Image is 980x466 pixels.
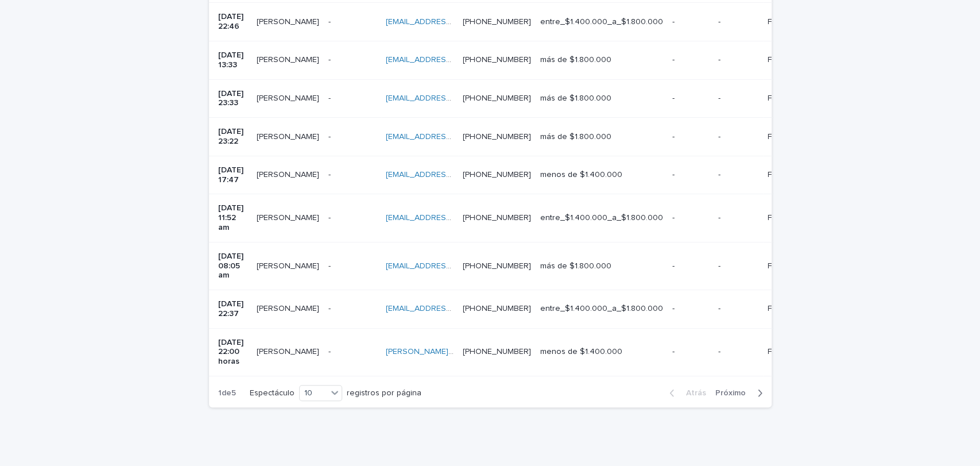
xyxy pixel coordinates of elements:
[686,389,706,397] font: Atrás
[257,130,321,142] p: Nicolás Uribe Espinoza
[328,348,331,356] font: -
[463,262,531,270] font: [PHONE_NUMBER]
[218,389,222,397] font: 1
[768,214,804,222] font: Facebook
[768,94,804,102] font: Facebook
[328,133,331,141] font: -
[540,305,663,313] font: entre_$1.400.000_a_$1.800.000
[386,18,516,26] a: [EMAIL_ADDRESS][DOMAIN_NAME]
[257,53,321,65] p: Ysaner Molina G
[768,18,804,26] font: Facebook
[768,262,804,270] font: Facebook
[347,389,421,397] font: registros por página
[257,348,319,356] font: [PERSON_NAME]
[231,389,236,397] font: 5
[250,389,295,397] font: Espectáculo
[540,214,663,222] font: entre_$1.400.000_a_$1.800.000
[540,348,622,356] font: menos de $1.400.000
[386,305,516,313] a: [EMAIL_ADDRESS][DOMAIN_NAME]
[463,305,531,313] a: [PHONE_NUMBER]
[718,133,721,141] font: -
[328,18,331,26] font: -
[718,305,721,313] font: -
[257,259,321,271] p: Verónica Díaz
[257,305,319,313] font: [PERSON_NAME]
[660,388,711,398] button: Atrás
[386,56,516,64] font: [EMAIL_ADDRESS][DOMAIN_NAME]
[715,389,746,397] font: Próximo
[672,18,675,26] font: -
[386,171,516,179] a: [EMAIL_ADDRESS][DOMAIN_NAME]
[463,214,531,222] a: [PHONE_NUMBER]
[463,94,531,102] a: [PHONE_NUMBER]
[463,171,531,179] a: [PHONE_NUMBER]
[540,18,663,26] font: entre_$1.400.000_a_$1.800.000
[672,214,675,222] font: -
[672,133,675,141] font: -
[328,262,331,270] font: -
[768,56,804,64] font: Facebook
[718,348,721,356] font: -
[257,168,321,180] p: Paulina Alejandra Donoso Tapia
[386,262,516,270] a: [EMAIL_ADDRESS][DOMAIN_NAME]
[672,56,675,64] font: -
[218,51,246,69] font: [DATE] 13:33
[672,348,675,356] font: -
[328,305,331,313] font: -
[768,171,804,179] font: Facebook
[718,214,721,222] font: -
[672,94,675,102] font: -
[218,166,246,184] font: [DATE] 17:47
[718,18,721,26] font: -
[257,262,319,270] font: [PERSON_NAME]
[672,305,675,313] font: -
[718,56,721,64] font: -
[711,388,772,398] button: Próximo
[768,305,804,313] font: Facebook
[257,171,319,179] font: [PERSON_NAME]
[257,56,319,64] font: [PERSON_NAME]
[540,56,611,64] font: más de $1.800.000
[257,94,319,102] font: [PERSON_NAME]
[463,56,531,64] a: [PHONE_NUMBER]
[218,204,246,232] font: [DATE] 11:52 am
[218,252,246,280] font: [DATE] 08:05 am
[672,171,675,179] font: -
[463,133,531,141] a: [PHONE_NUMBER]
[328,94,331,102] font: -
[540,94,611,102] font: más de $1.800.000
[386,348,578,356] a: [PERSON_NAME][EMAIL_ADDRESS][DOMAIN_NAME]
[257,133,319,141] font: [PERSON_NAME]
[222,389,231,397] font: de
[218,338,246,366] font: [DATE] 22:00 horas
[540,171,622,179] font: menos de $1.400.000
[304,389,312,397] font: 10
[257,214,319,222] font: [PERSON_NAME]
[463,348,531,356] a: [PHONE_NUMBER]
[328,56,331,64] font: -
[257,211,321,223] p: Gabriela Bagu Aburto
[218,90,246,107] font: [DATE] 23:33
[257,18,319,26] font: [PERSON_NAME]
[463,18,531,26] a: [PHONE_NUMBER]
[328,171,331,179] font: -
[768,348,804,356] font: Facebook
[386,214,516,222] a: [EMAIL_ADDRESS][DOMAIN_NAME]
[386,94,516,102] a: [EMAIL_ADDRESS][DOMAIN_NAME]
[257,345,321,357] p: Javiera Anabalón
[218,128,246,145] font: [DATE] 23:22
[386,133,516,141] a: [EMAIL_ADDRESS][DOMAIN_NAME]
